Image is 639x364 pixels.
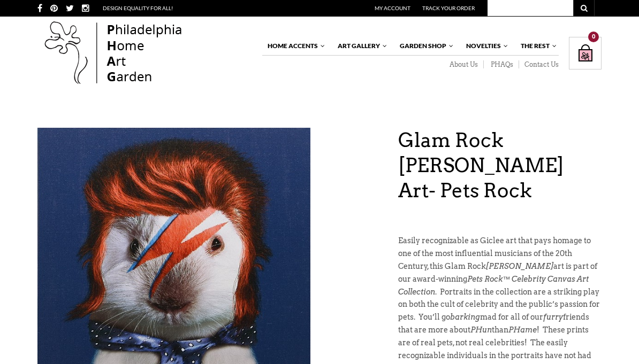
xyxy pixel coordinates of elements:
[394,37,454,55] a: Garden Shop
[467,275,510,283] em: Pets Rock™
[443,60,484,69] a: About Us
[398,128,602,203] h1: Glam Rock [PERSON_NAME] Art- Pets Rock
[486,262,553,270] em: [PERSON_NAME]
[508,326,537,334] em: PHame
[422,5,475,11] a: Track Your Order
[375,5,410,11] a: My Account
[484,60,519,69] a: PHAQs
[470,326,492,334] em: PHun
[262,37,326,55] a: Home Accents
[543,313,563,321] em: furry
[461,37,509,55] a: Novelties
[398,275,589,296] em: Celebrity Canvas Art Collection
[332,37,388,55] a: Art Gallery
[519,60,559,69] a: Contact Us
[450,313,480,321] em: barking
[588,32,599,42] div: 0
[515,37,558,55] a: The Rest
